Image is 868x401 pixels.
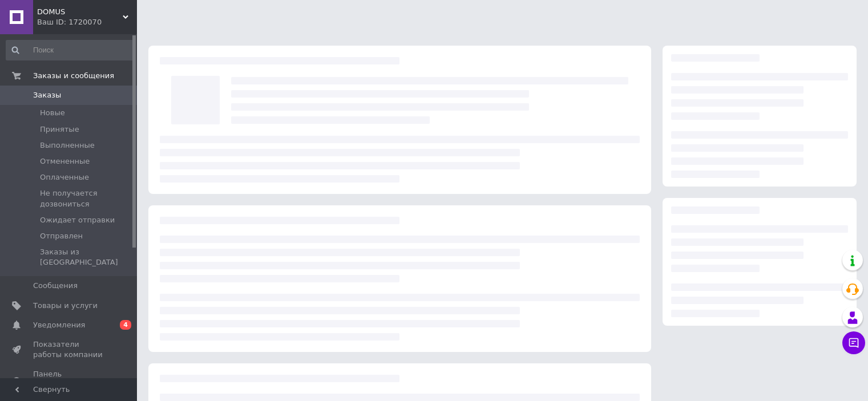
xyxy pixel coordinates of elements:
[33,320,85,330] span: Уведомления
[40,172,89,183] span: Оплаченные
[6,40,135,60] input: Поиск
[120,320,131,330] span: 4
[33,301,98,311] span: Товары и услуги
[33,369,106,390] span: Панель управления
[40,108,65,118] span: Новые
[37,7,123,17] span: DOMUS
[33,281,78,291] span: Сообщения
[40,140,95,151] span: Выполненные
[842,331,865,354] button: Чат с покупателем
[37,17,137,27] div: Ваш ID: 1720070
[33,339,106,360] span: Показатели работы компании
[33,71,114,81] span: Заказы и сообщения
[40,231,83,241] span: Отправлен
[40,156,90,167] span: Отмененные
[40,124,79,135] span: Принятые
[40,215,115,225] span: Ожидает отправки
[33,90,61,100] span: Заказы
[40,188,134,209] span: Не получается дозвониться
[40,247,134,268] span: Заказы из [GEOGRAPHIC_DATA]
